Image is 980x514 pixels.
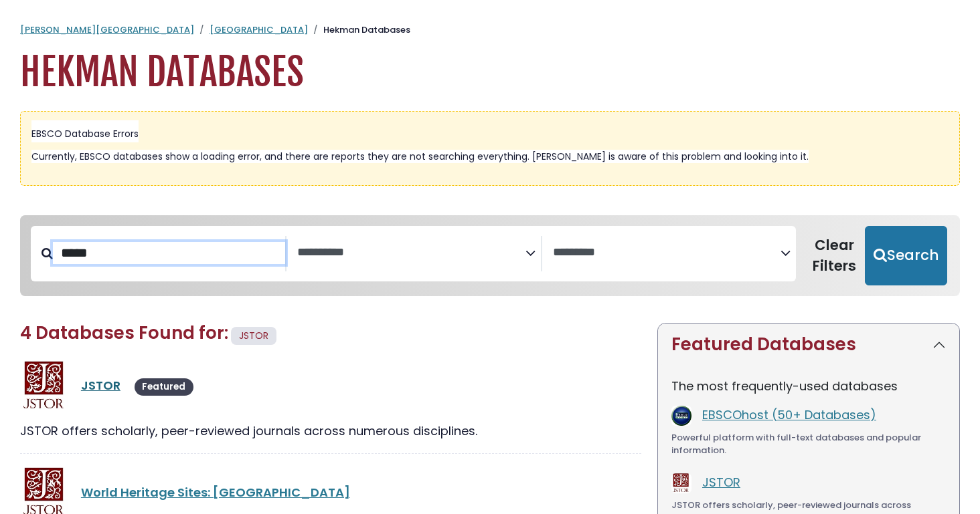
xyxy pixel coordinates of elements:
[135,378,193,396] span: Featured
[31,150,809,163] span: Currently, EBSCO databases show a loading error, and there are reports they are not searching eve...
[553,246,781,260] textarea: Search
[239,329,268,342] span: JSTOR
[671,377,946,395] p: The most frequently-used databases
[53,242,285,264] input: Search database by title or keyword
[297,246,525,260] textarea: Search
[210,23,308,36] a: [GEOGRAPHIC_DATA]
[865,226,947,286] button: Submit for Search Results
[20,23,960,37] nav: breadcrumb
[20,321,228,345] span: 4 Databases Found for:
[702,406,876,423] a: EBSCOhost (50+ Databases)
[308,23,410,37] li: Hekman Databases
[31,127,139,140] span: EBSCO Database Errors
[20,422,641,440] div: JSTOR offers scholarly, peer-reviewed journals across numerous disciplines.
[81,484,350,501] a: World Heritage Sites: [GEOGRAPHIC_DATA]
[702,474,740,491] a: JSTOR
[81,377,120,394] a: JSTOR
[20,215,960,297] nav: Search filters
[671,431,946,457] div: Powerful platform with full-text databases and popular information.
[20,50,960,95] h1: Hekman Databases
[658,324,959,366] button: Featured Databases
[20,23,194,36] a: [PERSON_NAME][GEOGRAPHIC_DATA]
[804,226,865,286] button: Clear Filters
